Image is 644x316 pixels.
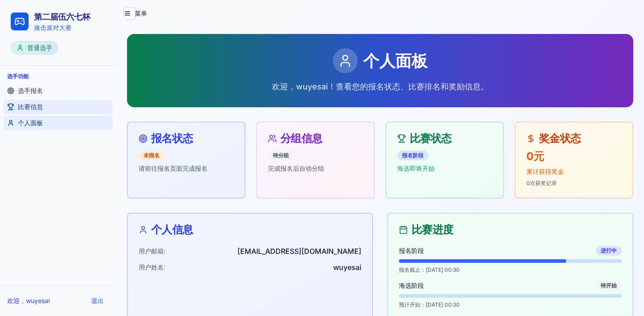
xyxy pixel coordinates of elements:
p: 预计开始：[DATE] 00:30 [399,301,622,308]
h1: 个人面板 [363,52,428,70]
div: 分组信息 [268,133,363,144]
span: 个人面板 [18,118,43,127]
p: 报名截止：[DATE] 00:30 [399,266,622,274]
a: 选手报名 [4,84,113,98]
div: 未报名 [139,151,165,160]
button: 菜单 [123,7,136,20]
span: 普通选手 [27,43,52,52]
p: 累计获得奖金 [526,167,622,176]
span: 菜单 [135,9,136,18]
div: 报名状态 [139,133,234,144]
span: 海选阶段 [399,281,424,290]
div: 比赛状态 [397,133,492,144]
span: wuyesai [333,262,361,273]
p: 0 次获奖记录 [526,180,622,187]
div: 欢迎， wuyesai [7,296,50,305]
p: 请前往报名页面完成报名 [139,164,234,173]
div: 比赛进度 [399,224,622,235]
div: 报名阶段 [397,151,428,160]
span: [EMAIL_ADDRESS][DOMAIN_NAME] [237,246,361,257]
div: 个人信息 [139,224,361,235]
div: 奖金状态 [526,133,622,144]
a: 个人面板 [4,116,113,130]
div: 待开始 [596,281,622,291]
div: 进行中 [596,246,622,256]
span: 用户邮箱: [139,247,165,256]
span: 比赛信息 [18,102,43,111]
span: 报名阶段 [399,246,424,255]
p: 揍击派对大赛 [34,23,90,32]
span: 用户姓名: [139,263,165,272]
h1: 第二届伍六七杯 [34,11,90,23]
p: 海选即将开始 [397,164,492,173]
p: 欢迎， wuyesai ！查看您的报名状态、比赛排名和奖励信息。 [230,80,530,93]
p: 完成报名后自动分组 [268,164,363,173]
button: 退出 [86,293,109,309]
div: 待分组 [268,151,294,160]
span: 选手报名 [18,86,43,95]
div: 选手功能 [4,69,113,84]
a: 比赛信息 [4,100,113,114]
div: 0 元 [526,149,622,164]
